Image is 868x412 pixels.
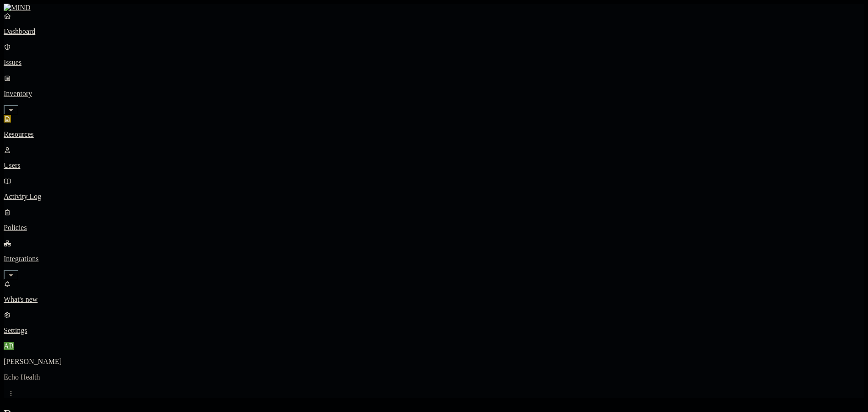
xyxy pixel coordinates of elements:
a: Integrations [4,239,864,278]
a: Issues [4,43,864,67]
a: Policies [4,208,864,232]
a: Users [4,146,864,170]
p: Activity Log [4,193,864,201]
p: Resources [4,130,864,139]
p: What's new [4,295,864,304]
p: Users [4,161,864,170]
span: AB [4,342,14,350]
p: Echo Health [4,373,864,381]
p: [PERSON_NAME] [4,358,864,366]
img: MIND [4,4,31,12]
p: Issues [4,59,864,67]
a: Settings [4,311,864,335]
a: MIND [4,4,864,12]
p: Integrations [4,255,864,263]
a: Activity Log [4,177,864,201]
p: Policies [4,224,864,232]
p: Settings [4,326,864,335]
p: Dashboard [4,27,864,36]
a: What's new [4,280,864,304]
p: Inventory [4,90,864,98]
a: Resources [4,115,864,139]
a: Inventory [4,74,864,113]
a: Dashboard [4,12,864,36]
